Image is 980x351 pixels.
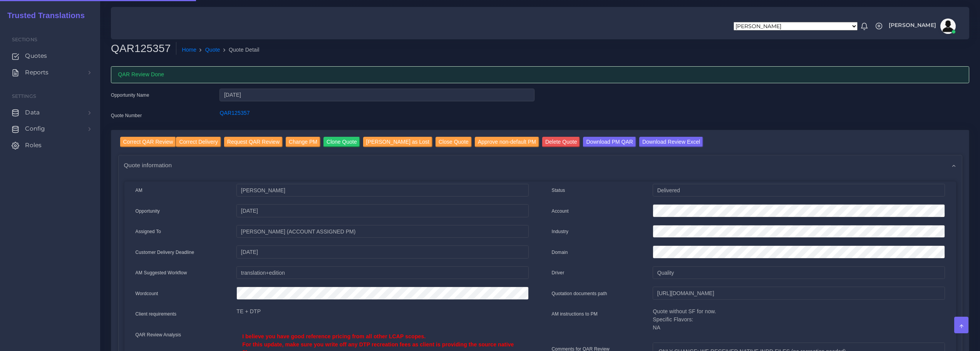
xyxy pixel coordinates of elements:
input: [PERSON_NAME] as Lost [363,137,432,147]
p: TE + DTP [236,307,528,316]
span: Quotes [25,52,47,60]
input: Correct Delivery [176,137,221,147]
input: Download PM QAR [583,137,636,147]
span: [PERSON_NAME] [889,22,936,28]
p: I believe you have good reference pricing from all other LCAP scopes. [242,333,523,341]
h2: Trusted Translations [2,11,85,20]
h2: QAR125357 [111,42,176,55]
img: avatar [940,18,956,34]
label: Customer Delivery Deadline [136,249,194,256]
span: Reports [25,68,49,77]
label: Assigned To [136,228,161,235]
a: Quote [205,46,220,54]
a: Data [6,104,94,121]
input: Correct QAR Review [120,137,176,147]
label: Wordcount [136,290,158,297]
label: QAR Review Analysis [136,331,181,338]
label: Status [552,187,565,194]
a: Trusted Translations [2,9,85,22]
input: Change PM [286,137,320,147]
div: QAR Review Done [111,66,969,83]
a: QAR125357 [219,110,250,116]
div: Quote information [119,155,962,175]
span: Sections [12,37,37,42]
a: Reports [6,64,94,81]
li: Quote Detail [220,46,260,54]
label: Quote Number [111,112,142,119]
span: Config [25,124,45,133]
p: Quote without SF for now. Specific Flavors: NA [653,307,945,332]
a: Roles [6,137,94,153]
label: Opportunity [136,208,160,215]
label: Opportunity Name [111,92,149,99]
input: Clone Quote [323,137,360,147]
label: Domain [552,249,568,256]
a: Home [182,46,196,54]
input: Close Quote [436,137,472,147]
input: pm [236,225,528,238]
a: [PERSON_NAME]avatar [885,18,958,34]
input: Approve non-default PM [475,137,539,147]
label: Account [552,208,569,215]
a: Config [6,121,94,137]
input: Delete Quote [542,137,580,147]
input: Download Review Excel [639,137,703,147]
label: Quotation documents path [552,290,607,297]
input: Request QAR Review [224,137,283,147]
span: Settings [12,93,36,99]
span: Roles [25,141,42,149]
span: Data [25,108,40,117]
label: Driver [552,269,565,276]
label: AM [136,187,142,194]
label: AM Suggested Workflow [136,269,187,276]
label: AM instructions to PM [552,311,598,317]
label: Industry [552,228,569,235]
span: Quote information [124,161,172,170]
label: Client requirements [136,311,177,317]
a: Quotes [6,48,94,64]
